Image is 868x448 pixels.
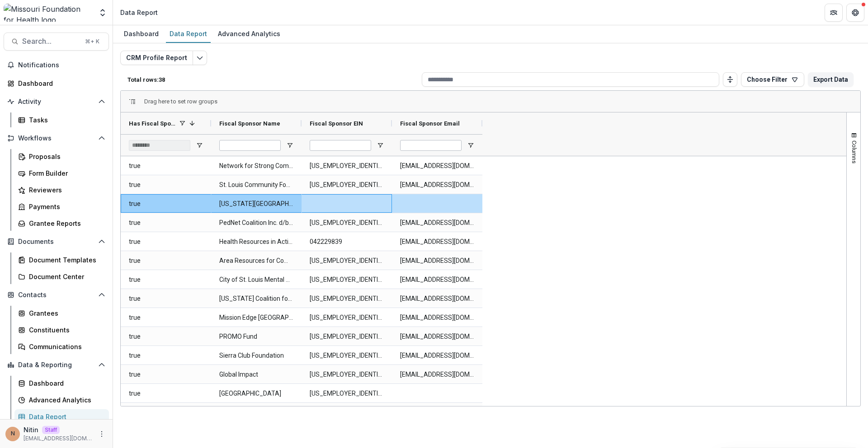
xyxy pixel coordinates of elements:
span: true [129,403,203,422]
div: Reviewers [29,185,102,195]
input: Fiscal Sponsor EIN Filter Input [310,140,371,151]
span: true [129,327,203,346]
p: Staff [42,426,60,434]
a: Dashboard [14,376,109,391]
a: Proposals [14,149,109,164]
div: Grantees [29,308,102,318]
button: Open Filter Menu [377,142,384,149]
button: Open Contacts [4,288,109,302]
span: Activity [18,98,94,106]
div: Data Report [120,8,158,17]
button: Choose Filter [741,72,804,87]
input: Fiscal Sponsor Email Filter Input [400,140,462,151]
button: Open Activity [4,94,109,109]
span: Search... [22,37,80,46]
span: [US_EMPLOYER_IDENTIFICATION_NUMBER] [310,157,384,175]
span: true [129,233,203,251]
span: [US_EMPLOYER_IDENTIFICATION_NUMBER] [310,308,384,327]
span: Fiscal Sponsor EIN [310,120,363,127]
a: Communications [14,339,109,354]
button: Open Filter Menu [196,142,203,149]
button: Search... [4,33,109,51]
div: Communications [29,342,102,351]
button: Open Data & Reporting [4,358,109,372]
a: Advanced Analytics [214,25,284,43]
span: [US_EMPLOYER_IDENTIFICATION_NUMBER] [310,252,384,270]
span: [US_STATE][GEOGRAPHIC_DATA] [219,195,293,213]
div: Advanced Analytics [29,395,102,405]
span: [EMAIL_ADDRESS][DOMAIN_NAME] [400,308,474,327]
span: [EMAIL_ADDRESS][DOMAIN_NAME] [400,176,474,194]
span: [EMAIL_ADDRESS][DOMAIN_NAME] [400,327,474,346]
button: Get Help [846,4,864,22]
span: true [129,214,203,232]
span: Sierra Club Foundation [219,346,293,365]
div: Row Groups [144,98,217,105]
span: [EMAIL_ADDRESS][DOMAIN_NAME] [400,214,474,232]
span: [US_STATE] Coalition for the Environment [219,289,293,308]
span: [US_EMPLOYER_IDENTIFICATION_NUMBER] [310,289,384,308]
span: Fiscal Sponsor Name [219,120,280,127]
div: Payments [29,202,102,211]
span: [EMAIL_ADDRESS][DOMAIN_NAME] [400,365,474,384]
span: true [129,384,203,403]
a: Grantee Reports [14,216,109,231]
a: Advanced Analytics [14,392,109,407]
span: EverTrue f/k/a [DEMOGRAPHIC_DATA] Senior Services [219,403,293,422]
div: Form Builder [29,168,102,178]
span: Area Resources for Community and Human Services [219,252,293,270]
div: Document Center [29,272,102,281]
span: [US_EMPLOYER_IDENTIFICATION_NUMBER] [310,271,384,289]
div: Dashboard [29,378,102,388]
p: [EMAIL_ADDRESS][DOMAIN_NAME] [24,434,93,443]
a: Constituents [14,322,109,337]
span: PROMO Fund [219,327,293,346]
span: true [129,157,203,175]
a: Reviewers [14,182,109,197]
a: Document Center [14,269,109,284]
div: ⌘ + K [83,37,101,47]
span: PedNet Coalition Inc. d/b/a Local Motion [219,214,293,232]
span: [EMAIL_ADDRESS][DOMAIN_NAME] [400,233,474,251]
span: [EMAIL_ADDRESS][DOMAIN_NAME] [400,346,474,365]
span: true [129,271,203,289]
div: Document Templates [29,255,102,265]
p: Total rows: 38 [127,76,418,83]
span: true [129,308,203,327]
a: Form Builder [14,166,109,181]
span: [EMAIL_ADDRESS][DOMAIN_NAME] [400,157,474,175]
button: Export Data [808,72,854,87]
div: Advanced Analytics [214,27,284,40]
p: Nitin [24,425,38,434]
a: Dashboard [120,25,162,43]
span: Notifications [18,61,105,69]
span: [EMAIL_ADDRESS][DOMAIN_NAME] [400,271,474,289]
button: Notifications [4,58,109,72]
span: Workflows [18,135,94,142]
div: Data Report [29,412,102,421]
span: [US_EMPLOYER_IDENTIFICATION_NUMBER] [310,327,384,346]
span: Contacts [18,291,94,299]
a: Dashboard [4,76,109,91]
span: Global Impact [219,365,293,384]
div: Dashboard [120,27,162,40]
div: Proposals [29,152,102,161]
button: Toggle auto height [723,72,737,87]
span: Has Fiscal Sponsor [129,120,176,127]
span: true [129,289,203,308]
a: Tasks [14,112,109,127]
span: true [129,365,203,384]
span: [EMAIL_ADDRESS][DOMAIN_NAME] [400,252,474,270]
span: Drag here to set row groups [144,98,217,105]
a: Data Report [14,409,109,424]
span: [US_EMPLOYER_IDENTIFICATION_NUMBER] [310,365,384,384]
span: true [129,176,203,194]
a: Grantees [14,306,109,321]
button: CRM Profile Report [120,51,193,65]
button: Open Documents [4,234,109,249]
span: Network for Strong Communities [219,157,293,175]
span: Health Resources in Action [219,233,293,251]
span: [US_EMPLOYER_IDENTIFICATION_NUMBER] [310,346,384,365]
div: Grantee Reports [29,219,102,228]
button: Partners [825,4,843,22]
